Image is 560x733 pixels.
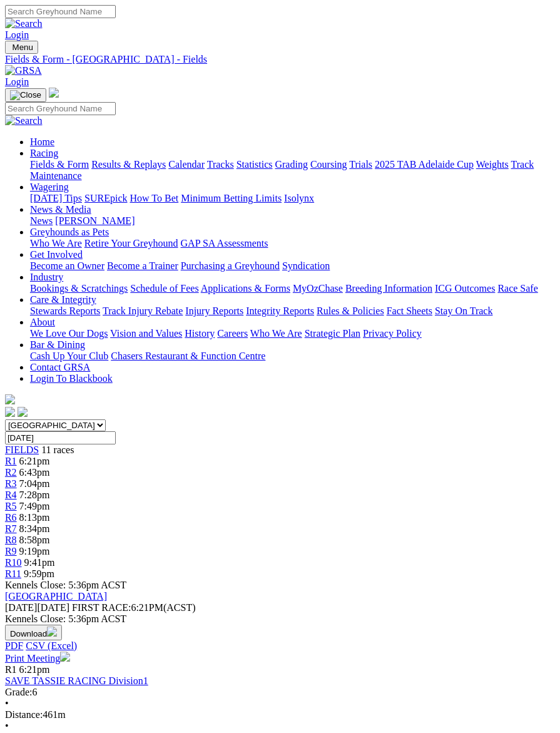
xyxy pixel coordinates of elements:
[5,88,46,102] button: Toggle navigation
[18,407,28,417] img: twitter.svg
[19,546,50,556] span: 9:19pm
[5,65,42,76] img: GRSA
[5,602,69,613] span: [DATE]
[30,204,91,215] a: News & Media
[72,602,196,613] span: 6:21PM(ACST)
[181,193,282,203] a: Minimum Betting Limits
[30,193,82,203] a: [DATE] Tips
[476,159,509,170] a: Weights
[5,720,9,731] span: •
[30,148,58,158] a: Racing
[13,43,33,52] span: Menu
[5,456,17,466] a: R1
[5,535,17,545] a: R8
[47,627,57,637] img: download.svg
[30,305,555,317] div: Care & Integrity
[5,512,17,523] a: R6
[250,328,302,339] a: Who We Are
[30,215,555,227] div: News & Media
[30,283,128,294] a: Bookings & Scratchings
[5,709,43,720] span: Distance:
[107,260,178,271] a: Become a Trainer
[5,467,17,478] span: R2
[5,5,116,18] input: Search
[5,115,43,126] img: Search
[103,305,183,316] a: Track Injury Rebate
[168,159,205,170] a: Calendar
[5,546,17,556] a: R9
[181,238,268,249] a: GAP SA Assessments
[5,591,107,602] a: [GEOGRAPHIC_DATA]
[30,193,555,204] div: Wagering
[284,193,314,203] a: Isolynx
[110,328,182,339] a: Vision and Values
[19,523,50,534] span: 8:34pm
[293,283,343,294] a: MyOzChase
[130,283,198,294] a: Schedule of Fees
[5,568,21,579] a: R11
[30,249,83,260] a: Get Involved
[30,373,113,384] a: Login To Blackbook
[282,260,330,271] a: Syndication
[5,613,555,625] div: Kennels Close: 5:36pm ACST
[5,640,555,652] div: Download
[30,294,96,305] a: Care & Integrity
[275,159,308,170] a: Grading
[5,54,555,65] div: Fields & Form - [GEOGRAPHIC_DATA] - Fields
[19,490,50,500] span: 7:28pm
[5,444,39,455] span: FIELDS
[30,260,104,271] a: Become an Owner
[5,478,17,489] a: R3
[72,602,131,613] span: FIRST RACE:
[49,88,59,98] img: logo-grsa-white.png
[30,159,555,182] div: Racing
[19,664,50,675] span: 6:21pm
[5,602,38,613] span: [DATE]
[435,283,495,294] a: ICG Outcomes
[363,328,422,339] a: Privacy Policy
[5,653,70,664] a: Print Meeting
[217,328,248,339] a: Careers
[30,351,555,362] div: Bar & Dining
[130,193,179,203] a: How To Bet
[5,664,17,675] span: R1
[24,557,55,568] span: 9:41pm
[5,640,23,651] a: PDF
[185,328,215,339] a: History
[41,444,74,455] span: 11 races
[5,431,116,444] input: Select date
[84,193,127,203] a: SUREpick
[30,182,69,192] a: Wagering
[5,407,15,417] img: facebook.svg
[30,328,108,339] a: We Love Our Dogs
[19,456,50,466] span: 6:21pm
[5,490,17,500] a: R4
[30,260,555,272] div: Get Involved
[497,283,537,294] a: Race Safe
[5,625,62,640] button: Download
[207,159,234,170] a: Tracks
[5,675,148,686] a: SAVE TASSIE RACING Division1
[317,305,384,316] a: Rules & Policies
[55,215,135,226] a: [PERSON_NAME]
[5,580,126,590] span: Kennels Close: 5:36pm ACST
[185,305,243,316] a: Injury Reports
[5,102,116,115] input: Search
[19,535,50,545] span: 8:58pm
[246,305,314,316] a: Integrity Reports
[30,283,555,294] div: Industry
[5,501,17,511] a: R5
[30,159,534,181] a: Track Maintenance
[30,362,90,372] a: Contact GRSA
[305,328,360,339] a: Strategic Plan
[19,478,50,489] span: 7:04pm
[5,18,43,29] img: Search
[181,260,280,271] a: Purchasing a Greyhound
